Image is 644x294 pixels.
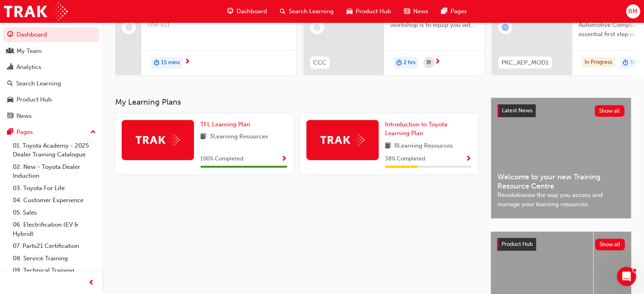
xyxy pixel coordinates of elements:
div: In Progress [582,57,615,68]
span: book-icon [385,141,391,151]
span: 8 Learning Resources [394,141,453,151]
a: Latest NewsShow allWelcome to your new Training Resource CentreRevolutionise the way you access a... [491,97,631,219]
img: Trak [136,134,180,146]
span: people-icon [7,48,13,55]
button: Pages [3,125,99,140]
span: Introduction to Toyota Learning Plan [385,121,447,137]
span: learningRecordVerb_ATTEMPT-icon [501,24,509,31]
button: Show Progress [281,154,287,164]
a: Product Hub [3,92,99,107]
span: news-icon [7,113,13,120]
a: News [3,109,99,124]
span: duration-icon [154,58,159,68]
a: search-iconSearch Learning [273,3,340,20]
a: car-iconProduct Hub [340,3,397,20]
span: search-icon [7,80,13,87]
span: 15 mins [161,58,180,67]
span: PKC_AEP_MOD1 [501,58,548,67]
a: 03. Toyota For Life [10,182,99,195]
a: Analytics [3,60,99,75]
span: chart-icon [7,64,13,71]
a: guage-iconDashboard [221,3,273,20]
span: Latest News [502,107,532,114]
span: News [413,7,428,16]
a: 08. Service Training [10,252,99,265]
h3: My Learning Plans [115,97,478,107]
span: 3 Learning Resources [210,132,268,142]
a: Latest NewsShow all [497,104,624,117]
button: Show all [595,239,625,250]
span: learningRecordVerb_NONE-icon [125,24,132,31]
div: My Team [16,47,42,56]
span: CCC [313,58,326,67]
span: Dashboard [236,7,267,16]
a: 04. Customer Experience [10,194,99,207]
a: 01. Toyota Academy - 2025 Dealer Training Catalogue [10,140,99,161]
a: news-iconNews [397,3,435,20]
a: 09. Technical Training [10,264,99,277]
div: Product Hub [16,95,52,104]
span: up-icon [90,127,96,138]
a: Dashboard [3,27,99,42]
a: My Team [3,44,99,59]
span: Product Hub [501,241,533,247]
span: car-icon [346,6,353,16]
span: Search Learning [289,7,334,16]
button: Show all [595,105,625,117]
span: next-icon [434,59,440,66]
span: calendar-icon [427,58,431,68]
a: Introduction to Toyota Learning Plan [385,120,472,138]
div: Pages [16,128,33,137]
span: Show Progress [281,156,287,163]
span: guage-icon [227,6,233,16]
span: Welcome to your new Training Resource Centre [497,172,624,191]
img: Trak [4,2,68,20]
span: OSR-EL1 [148,20,289,30]
div: News [16,112,32,121]
span: BM [628,7,638,16]
span: 2 hrs [404,58,416,67]
span: 100 % Completed [200,154,243,164]
span: duration-icon [396,58,402,68]
a: Product HubShow all [497,238,625,251]
span: car-icon [7,96,13,103]
span: Product Hub [356,7,391,16]
span: pages-icon [441,6,447,16]
span: Revolutionise the way you access and manage your learning resources. [497,191,624,209]
a: 05. Sales [10,207,99,219]
span: duration-icon [623,58,628,68]
span: next-icon [184,59,190,66]
a: 07. Parts21 Certification [10,240,99,252]
span: search-icon [280,6,285,16]
span: guage-icon [7,31,13,39]
img: Trak [320,134,365,146]
button: Show Progress [465,154,471,164]
a: 06. Electrification (EV & Hybrid) [10,219,99,240]
span: 38 % Completed [385,154,425,164]
span: prev-icon [88,278,94,288]
a: TFL Learning Plan [200,120,253,129]
span: Pages [450,7,467,16]
span: news-icon [404,6,410,16]
div: Analytics [16,63,41,72]
span: pages-icon [7,129,13,136]
a: Search Learning [3,76,99,91]
button: BM [626,4,640,18]
button: DashboardMy TeamAnalyticsSearch LearningProduct HubNews [3,26,99,125]
span: book-icon [200,132,206,142]
span: TFL Learning Plan [200,121,250,128]
a: pages-iconPages [435,3,473,20]
div: Search Learning [16,79,61,88]
span: Show Progress [465,156,471,163]
a: 02. New - Toyota Dealer Induction [10,161,99,182]
span: learningRecordVerb_NONE-icon [313,24,320,31]
iframe: Intercom live chat [617,267,636,286]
